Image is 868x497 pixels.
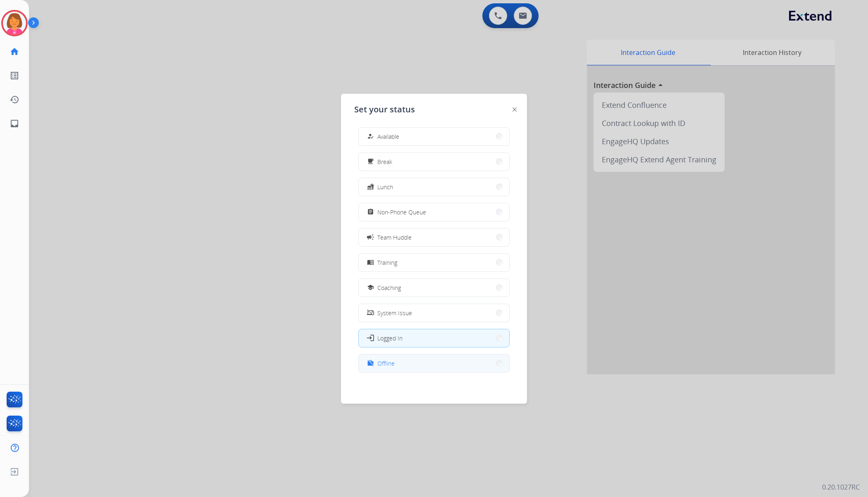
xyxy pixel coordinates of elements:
[367,158,374,165] mat-icon: free_breakfast
[367,209,374,216] mat-icon: assignment
[367,183,374,190] mat-icon: fastfood
[513,107,517,112] img: close-button
[359,128,509,145] button: Available
[377,359,395,368] span: Offline
[359,228,509,246] button: Team Huddle
[359,354,509,372] button: Offline
[359,203,509,221] button: Non-Phone Queue
[359,329,509,347] button: Logged In
[367,259,374,266] mat-icon: menu_book
[822,482,860,492] p: 0.20.1027RC
[3,12,26,35] img: avatar
[377,132,399,141] span: Available
[359,279,509,297] button: Coaching
[377,183,393,191] span: Lunch
[367,360,374,367] mat-icon: work_off
[367,309,374,316] mat-icon: phonelink_off
[10,47,19,57] mat-icon: home
[10,95,19,105] mat-icon: history
[366,334,374,342] mat-icon: login
[377,283,401,292] span: Coaching
[366,233,374,241] mat-icon: campaign
[377,309,412,317] span: System Issue
[354,104,415,115] span: Set your status
[359,254,509,271] button: Training
[367,284,374,291] mat-icon: school
[359,178,509,196] button: Lunch
[377,157,392,166] span: Break
[377,233,412,242] span: Team Huddle
[377,258,397,267] span: Training
[10,119,19,128] mat-icon: inbox
[377,208,426,216] span: Non-Phone Queue
[10,71,19,81] mat-icon: list_alt
[359,153,509,171] button: Break
[377,334,403,342] span: Logged In
[359,304,509,322] button: System Issue
[367,133,374,140] mat-icon: how_to_reg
